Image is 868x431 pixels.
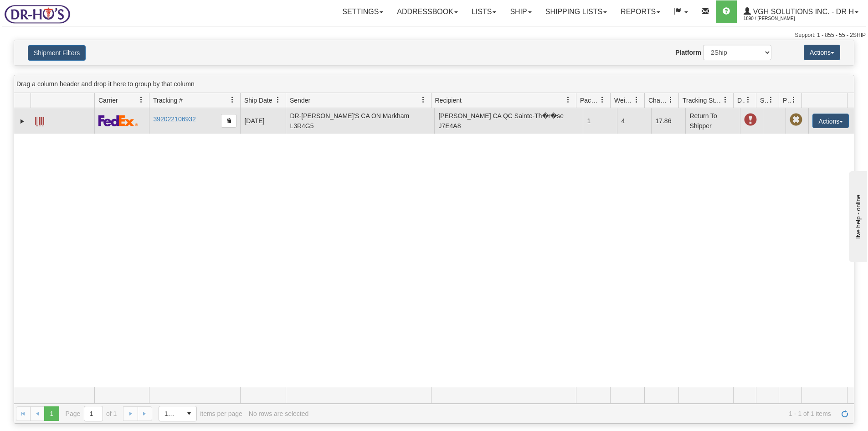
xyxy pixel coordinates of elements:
input: Page 1 [84,406,103,421]
th: Press ctrl + space to group [610,93,644,108]
a: Packages filter column settings [595,92,610,108]
a: Recipient filter column settings [560,92,576,108]
span: 1 - 1 of 1 items [315,410,831,417]
a: Charge filter column settings [663,92,678,108]
span: Charge [648,96,668,105]
span: items per page [159,406,242,421]
div: grid grouping header [14,75,854,93]
th: Press ctrl + space to group [94,93,149,108]
td: 17.86 [651,108,685,134]
a: Label [35,113,44,128]
span: Tracking Status [683,96,722,105]
img: logo1890.jpg [2,2,72,26]
span: VGH Solutions Inc. - Dr H [751,8,854,16]
a: Refresh [837,406,852,421]
a: Delivery Status filter column settings [740,92,756,108]
a: Settings [335,0,390,23]
a: Expand [18,117,27,126]
th: Press ctrl + space to group [779,93,801,108]
span: Delivery Status [737,96,745,105]
th: Press ctrl + space to group [678,93,733,108]
th: Press ctrl + space to group [149,93,240,108]
th: Press ctrl + space to group [644,93,678,108]
span: Sender [290,96,310,105]
span: Packages [580,96,599,105]
span: Tracking # [153,96,183,105]
td: DR-[PERSON_NAME]'S CA ON Markham L3R4G5 [286,108,434,134]
td: [DATE] [240,108,286,134]
a: Shipment Issues filter column settings [763,92,779,108]
a: Addressbook [390,0,465,23]
a: Lists [465,0,503,23]
span: Pickup Status [783,96,791,105]
span: Weight [614,96,633,105]
th: Press ctrl + space to group [240,93,286,108]
span: Return To Shipper [744,114,757,126]
span: Recipient [435,96,462,105]
th: Press ctrl + space to group [31,93,94,108]
span: Carrier [98,96,118,105]
a: Shipping lists [539,0,614,23]
a: Pickup Status filter column settings [786,92,801,108]
div: No rows are selected [249,410,309,417]
span: 1000 [164,409,176,418]
th: Press ctrl + space to group [576,93,610,108]
div: Support: 1 - 855 - 55 - 2SHIP [2,31,866,39]
span: Page 1 [44,406,59,421]
span: select [182,406,196,421]
td: Return To Shipper [685,108,740,134]
th: Press ctrl + space to group [286,93,431,108]
a: VGH Solutions Inc. - Dr H 1890 / [PERSON_NAME] [737,0,865,23]
td: 1 [583,108,617,134]
a: Weight filter column settings [629,92,644,108]
span: Page sizes drop down [159,406,197,421]
a: Reports [614,0,667,23]
button: Shipment Filters [28,45,86,61]
td: [PERSON_NAME] CA QC Sainte-Th�r�se J7E4A8 [434,108,583,134]
button: Actions [804,45,840,60]
button: Copy to clipboard [221,114,236,128]
a: Tracking # filter column settings [225,92,240,108]
a: Sender filter column settings [416,92,431,108]
td: 4 [617,108,651,134]
span: Page of 1 [66,406,117,421]
button: Actions [812,114,849,128]
th: Press ctrl + space to group [756,93,779,108]
th: Press ctrl + space to group [733,93,756,108]
label: Platform [675,48,701,57]
a: Ship Date filter column settings [270,92,286,108]
img: 2 - FedEx Express® [98,115,138,126]
a: Carrier filter column settings [134,92,149,108]
th: Press ctrl + space to group [431,93,576,108]
a: 392022106932 [153,115,195,123]
iframe: chat widget [847,169,867,262]
a: Tracking Status filter column settings [718,92,733,108]
a: Ship [503,0,538,23]
div: live help - online [7,8,84,15]
span: Ship Date [244,96,272,105]
span: Shipment Issues [760,96,768,105]
span: Pickup Not Assigned [790,114,802,126]
span: 1890 / [PERSON_NAME] [744,14,812,23]
th: Press ctrl + space to group [801,93,847,108]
